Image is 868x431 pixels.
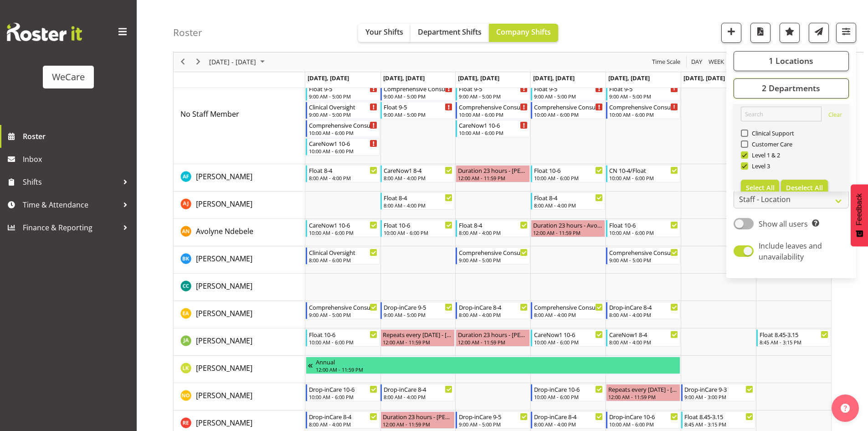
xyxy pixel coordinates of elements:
span: Customer Care [748,140,793,148]
a: [PERSON_NAME] [196,335,252,346]
div: Ena Advincula"s event - Drop-inCare 8-4 Begin From Friday, October 10, 2025 at 8:00:00 AM GMT+13:... [606,302,680,319]
div: 8:00 AM - 4:00 PM [534,421,603,428]
button: Deselect All [781,180,828,196]
span: 1 Locations [769,56,813,67]
div: 9:00 AM - 5:00 PM [534,93,603,100]
div: 9:00 AM - 5:00 PM [609,93,678,100]
span: Include leaves and unavailability [759,241,822,262]
div: Float 9-5 [534,84,603,93]
div: Rachel Els"s event - Drop-inCare 10-6 Begin From Friday, October 10, 2025 at 10:00:00 AM GMT+13:0... [606,411,680,429]
div: Alex Ferguson"s event - CareNow1 8-4 Begin From Tuesday, October 7, 2025 at 8:00:00 AM GMT+13:00 ... [380,165,455,182]
div: Jane Arps"s event - Repeats every tuesday - Jane Arps Begin From Tuesday, October 7, 2025 at 12:0... [380,329,455,347]
div: Float 9-5 [609,84,678,93]
div: Ena Advincula"s event - Drop-inCare 9-5 Begin From Tuesday, October 7, 2025 at 9:00:00 AM GMT+13:... [380,302,455,319]
button: October 2025 [208,57,269,68]
div: Ena Advincula"s event - Drop-inCare 8-4 Begin From Wednesday, October 8, 2025 at 8:00:00 AM GMT+1... [456,302,530,319]
a: Clear [828,110,842,121]
button: Download a PDF of the roster according to the set date range. [750,23,770,43]
td: Brian Ko resource [174,246,305,274]
span: Time Scale [651,57,681,68]
div: CN 10-4/Float [609,166,678,175]
div: 9:00 AM - 5:00 PM [309,311,378,318]
div: Clinical Oversight [309,248,378,257]
h4: Roster [173,27,202,38]
button: Select All [741,180,780,196]
div: CareNow1 10-6 [534,330,603,339]
div: No Staff Member"s event - Float 9-5 Begin From Monday, October 6, 2025 at 9:00:00 AM GMT+13:00 En... [306,83,380,101]
div: 8:45 AM - 3:15 PM [684,421,753,428]
div: 9:00 AM - 5:00 PM [309,93,378,100]
div: Float 10-6 [534,166,603,175]
span: [PERSON_NAME] [196,254,252,264]
button: Timeline Week [707,57,726,68]
div: Rachel Els"s event - Duration 23 hours - Rachel Els Begin From Tuesday, October 7, 2025 at 12:00:... [380,411,455,429]
div: Drop-inCare 8-4 [384,384,452,394]
div: No Staff Member"s event - Clinical Oversight Begin From Monday, October 6, 2025 at 9:00:00 AM GMT... [306,102,380,119]
span: [PERSON_NAME] [196,418,252,428]
a: [PERSON_NAME] [196,198,252,209]
span: [PERSON_NAME] [196,171,252,182]
span: [PERSON_NAME] [196,390,252,400]
div: Drop-inCare 8-4 [609,302,678,312]
a: [PERSON_NAME] [196,171,252,182]
div: Natasha Ottley"s event - Drop-inCare 10-6 Begin From Thursday, October 9, 2025 at 10:00:00 AM GMT... [531,384,605,401]
span: Level 3 [748,162,770,170]
div: 10:00 AM - 6:00 PM [309,338,378,346]
div: No Staff Member"s event - CareNow1 10-6 Begin From Wednesday, October 8, 2025 at 10:00:00 AM GMT+... [456,120,530,137]
div: Duration 23 hours - Avolyne Ndebele [533,220,603,229]
div: Rachel Els"s event - Drop-inCare 9-5 Begin From Wednesday, October 8, 2025 at 9:00:00 AM GMT+13:0... [456,411,530,429]
button: Timeline Day [690,57,704,68]
span: Department Shifts [418,27,482,37]
div: Drop-inCare 8-4 [459,302,528,312]
div: Float 9-5 [384,102,452,111]
div: Float 8-4 [309,166,378,175]
td: Amy Johannsen resource [174,192,305,219]
span: [PERSON_NAME] [196,199,252,209]
div: 9:00 AM - 5:00 PM [384,311,452,318]
div: Annual [316,357,678,366]
div: CareNow1 10-6 [459,120,528,130]
div: Comprehensive Consult 10-6 [459,102,528,111]
div: Drop-inCare 10-6 [309,384,378,394]
div: Natasha Ottley"s event - Drop-inCare 9-3 Begin From Saturday, October 11, 2025 at 9:00:00 AM GMT+... [681,384,755,401]
div: No Staff Member"s event - CareNow1 10-6 Begin From Monday, October 6, 2025 at 10:00:00 AM GMT+13:... [306,138,380,156]
td: Natasha Ottley resource [174,383,305,410]
input: Search [741,107,822,121]
div: 8:00 AM - 4:00 PM [384,202,452,209]
td: Charlotte Courtney resource [174,274,305,301]
div: Comprehensive Consult 8-4 [534,302,603,312]
span: Inbox [23,152,132,166]
span: [DATE], [DATE] [458,74,499,82]
button: Company Shifts [489,24,558,42]
div: 10:00 AM - 6:00 PM [309,393,378,400]
span: Shifts [23,175,118,189]
div: 10:00 AM - 6:00 PM [609,174,678,182]
div: 12:00 AM - 11:59 PM [608,393,678,400]
div: 10:00 AM - 6:00 PM [609,111,678,118]
div: 12:00 AM - 11:59 PM [383,338,452,346]
div: Alex Ferguson"s event - Float 8-4 Begin From Monday, October 6, 2025 at 8:00:00 AM GMT+13:00 Ends... [306,165,380,182]
div: 8:00 AM - 4:00 PM [459,311,528,318]
div: Comprehensive Consult 9-5 [309,302,378,312]
div: 8:00 AM - 4:00 PM [459,229,528,236]
td: Alex Ferguson resource [174,164,305,192]
div: Comprehensive Consult 10-6 [609,102,678,111]
div: Comprehensive Consult 10-6 [534,102,603,111]
div: No Staff Member"s event - Comprehensive Consult 10-6 Begin From Wednesday, October 8, 2025 at 10:... [456,102,530,119]
span: [PERSON_NAME] [196,281,252,291]
span: Week [708,57,725,68]
span: Level 1 & 2 [748,151,781,159]
div: Jane Arps"s event - CareNow1 10-6 Begin From Thursday, October 9, 2025 at 10:00:00 AM GMT+13:00 E... [531,329,605,347]
div: 8:00 AM - 4:00 PM [309,174,378,182]
div: Float 8-4 [384,193,452,202]
span: [DATE], [DATE] [383,74,425,82]
span: Your Shifts [365,27,403,37]
div: No Staff Member"s event - Float 9-5 Begin From Wednesday, October 8, 2025 at 9:00:00 AM GMT+13:00... [456,83,530,101]
span: Time & Attendance [23,198,118,212]
div: Drop-inCare 10-6 [534,384,603,394]
div: Brian Ko"s event - Comprehensive Consult 9-5 Begin From Wednesday, October 8, 2025 at 9:00:00 AM ... [456,247,530,265]
div: Drop-inCare 10-6 [609,412,678,421]
div: 9:00 AM - 3:00 PM [684,393,753,400]
div: CareNow1 8-4 [609,330,678,339]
